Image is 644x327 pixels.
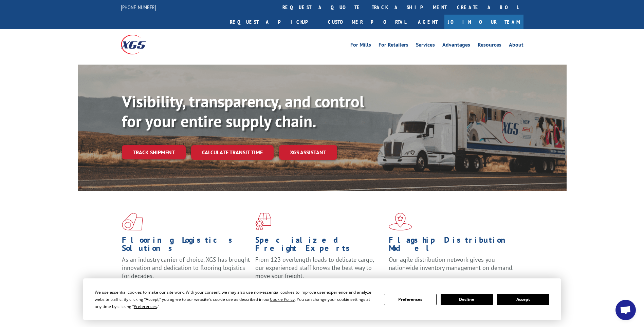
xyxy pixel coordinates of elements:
a: Calculate transit time [191,145,274,160]
img: xgs-icon-flagship-distribution-model-red [389,213,412,230]
button: Accept [497,294,549,305]
h1: Specialized Freight Experts [255,236,384,256]
div: Cookie Consent Prompt [83,278,561,320]
a: Advantages [442,42,470,50]
a: Services [416,42,435,50]
img: xgs-icon-focused-on-flooring-red [255,213,271,230]
a: About [509,42,523,50]
p: From 123 overlength loads to delicate cargo, our experienced staff knows the best way to move you... [255,256,384,286]
a: Track shipment [122,145,186,159]
a: [PHONE_NUMBER] [121,4,156,11]
span: Our agile distribution network gives you nationwide inventory management on demand. [389,256,514,272]
div: We use essential cookies to make our site work. With your consent, we may also use non-essential ... [95,289,376,310]
img: xgs-icon-total-supply-chain-intelligence-red [122,213,143,230]
a: Agent [411,15,444,29]
span: As an industry carrier of choice, XGS has brought innovation and dedication to flooring logistics... [122,256,250,280]
a: Customer Portal [323,15,411,29]
span: Cookie Policy [270,296,295,302]
a: Open chat [615,300,636,320]
a: Request a pickup [225,15,323,29]
h1: Flagship Distribution Model [389,236,517,256]
a: Learn More > [389,278,473,286]
button: Preferences [384,294,436,305]
a: Join Our Team [444,15,523,29]
button: Decline [441,294,493,305]
span: Preferences [134,304,157,309]
a: Resources [478,42,501,50]
a: For Retailers [379,42,408,50]
h1: Flooring Logistics Solutions [122,236,250,256]
a: For Mills [350,42,371,50]
b: Visibility, transparency, and control for your entire supply chain. [122,91,364,132]
a: XGS ASSISTANT [279,145,337,160]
